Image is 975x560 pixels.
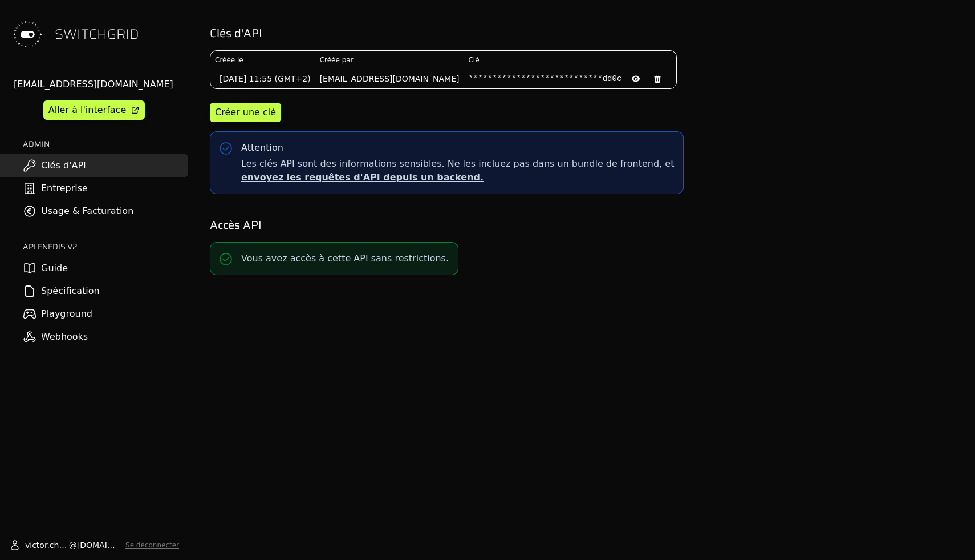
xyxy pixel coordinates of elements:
img: Switchgrid Logo [9,16,46,53]
span: [DOMAIN_NAME] [77,539,121,551]
td: [EMAIL_ADDRESS][DOMAIN_NAME] [315,69,464,88]
span: Les clés API sont des informations sensibles. Ne les incluez pas dans un bundle de frontend, et [241,157,674,184]
div: Attention [241,141,283,155]
th: Créée le [210,51,315,69]
td: [DATE] 11:55 (GMT+2) [210,69,315,88]
th: Créée par [315,51,464,69]
span: SWITCHGRID [55,25,139,43]
div: Aller à l'interface [48,103,126,117]
p: Vous avez accès à cette API sans restrictions. [241,252,449,265]
button: Se déconnecter [125,541,179,550]
div: Créer une clé [215,106,276,119]
h2: Clés d'API [210,25,959,41]
a: Aller à l'interface [43,100,145,120]
p: envoyez les requêtes d'API depuis un backend. [241,171,674,184]
h2: ADMIN [23,138,188,150]
h2: Accès API [210,217,959,233]
div: [EMAIL_ADDRESS][DOMAIN_NAME] [14,78,188,91]
span: victor.chevillotte [25,539,69,551]
span: @ [69,539,77,551]
th: Clé [464,51,676,69]
button: Créer une clé [210,103,281,122]
h2: API ENEDIS v2 [23,241,188,252]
